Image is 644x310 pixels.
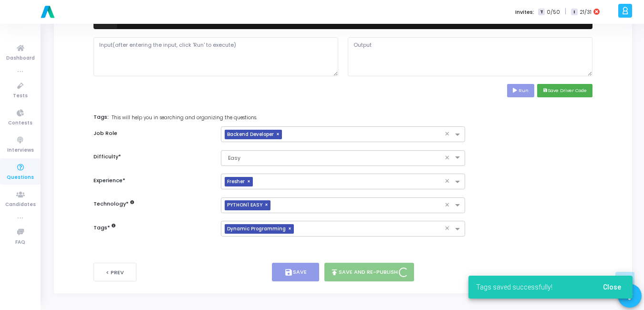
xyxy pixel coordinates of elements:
[445,177,453,186] span: Clear all
[93,177,211,184] h6: Experience
[476,282,552,292] span: Tags saved successfully!
[445,201,453,210] span: Clear all
[15,238,25,247] span: FAQ
[507,84,535,97] button: Run
[580,8,592,16] span: 21/31
[93,113,581,122] label: Tags:
[445,130,453,139] span: Clear all
[5,201,36,209] span: Candidates
[565,7,566,17] span: |
[288,224,294,234] span: ×
[225,200,265,210] span: PYTHON1 EASY
[445,224,453,234] span: Clear all
[13,92,28,100] span: Tests
[93,201,211,207] h6: Technology
[603,283,621,291] span: Close
[225,177,247,187] span: Fresher
[225,130,276,140] span: Backend Developer
[93,154,211,160] h6: Difficulty
[38,2,57,21] img: logo
[112,114,257,122] span: This will help you in searching and organizing the questions.
[265,200,270,210] span: ×
[515,8,534,16] label: Invites:
[93,130,211,136] h6: Job Role
[543,88,548,93] i: save
[7,174,34,182] span: Questions
[247,177,253,187] span: ×
[324,263,414,281] button: publishSave and Re-publish
[272,263,319,281] button: saveSave
[547,8,560,16] span: 0/50
[7,146,34,155] span: Interviews
[330,268,339,277] i: publish
[595,279,629,296] button: Close
[225,224,288,234] span: Dynamic Programming
[538,9,544,16] span: T
[276,130,282,140] span: ×
[284,268,293,277] i: save
[537,84,592,97] button: saveSave Driver Code
[93,225,211,231] h6: Tags
[93,263,136,281] button: < Prev
[6,54,35,62] span: Dashboard
[445,154,453,163] span: Clear all
[571,9,577,16] span: I
[8,119,32,127] span: Contests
